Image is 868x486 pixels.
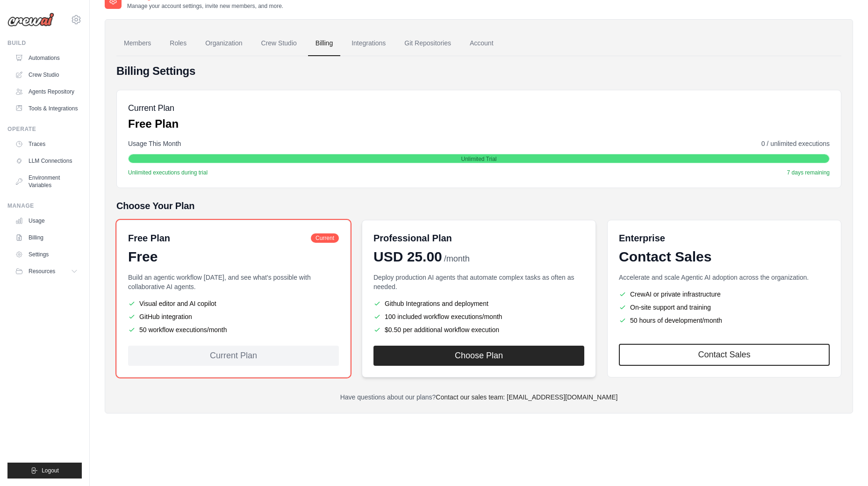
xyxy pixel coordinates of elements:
a: Integrations [344,31,393,56]
a: Billing [308,31,340,56]
div: Current Plan [128,346,339,366]
a: Automations [11,51,82,65]
li: On-site support and training [619,303,830,312]
a: Usage [11,213,82,228]
a: Account [462,31,501,56]
p: Build an agentic workflow [DATE], and see what's possible with collaborative AI agents. [128,273,339,291]
span: Usage This Month [128,139,181,148]
h6: Enterprise [619,232,830,245]
li: GitHub integration [128,312,339,321]
a: Settings [11,247,82,262]
a: LLM Connections [11,153,82,168]
li: $0.50 per additional workflow execution [373,325,584,334]
h4: Billing Settings [116,64,841,79]
span: Unlimited Trial [461,155,496,163]
span: 7 days remaining [787,169,830,176]
a: Contact our sales team: [EMAIL_ADDRESS][DOMAIN_NAME] [436,393,617,401]
li: 50 workflow executions/month [128,325,339,334]
a: Agents Repository [11,84,82,99]
h5: Current Plan [128,102,179,115]
div: Build [7,39,82,47]
a: Contact Sales [619,344,830,366]
button: Logout [7,463,82,479]
p: Deploy production AI agents that automate complex tasks as often as needed. [373,273,584,291]
div: Manage [7,202,82,210]
li: CrewAI or private infrastructure [619,290,830,299]
p: Have questions about our plans? [116,392,841,402]
span: Resources [29,268,55,275]
a: Roles [162,31,194,56]
li: 100 included workflow executions/month [373,312,584,321]
div: Contact Sales [619,248,830,265]
span: Current [311,233,339,243]
p: Manage your account settings, invite new members, and more. [127,2,283,10]
li: Github Integrations and deployment [373,299,584,308]
span: /month [444,253,470,265]
a: Organization [198,31,250,56]
a: Tools & Integrations [11,101,82,116]
a: Crew Studio [11,67,82,82]
div: Free [128,248,339,265]
a: Environment Variables [11,170,82,193]
div: Operate [7,125,82,133]
span: USD 25.00 [373,248,442,265]
a: Crew Studio [254,31,304,56]
span: Unlimited executions during trial [128,169,208,176]
button: Resources [11,264,82,279]
li: Visual editor and AI copilot [128,299,339,308]
button: Choose Plan [373,346,584,366]
a: Traces [11,137,82,152]
a: Billing [11,230,82,245]
h6: Free Plan [128,232,170,245]
p: Free Plan [128,116,179,131]
h6: Professional Plan [373,232,452,245]
span: 0 / unlimited executions [761,139,830,148]
a: Git Repositories [397,31,459,56]
li: 50 hours of development/month [619,316,830,325]
img: Logo [7,13,54,27]
a: Members [116,31,158,56]
span: Logout [42,467,59,474]
h5: Choose Your Plan [116,199,841,212]
p: Accelerate and scale Agentic AI adoption across the organization. [619,273,830,282]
